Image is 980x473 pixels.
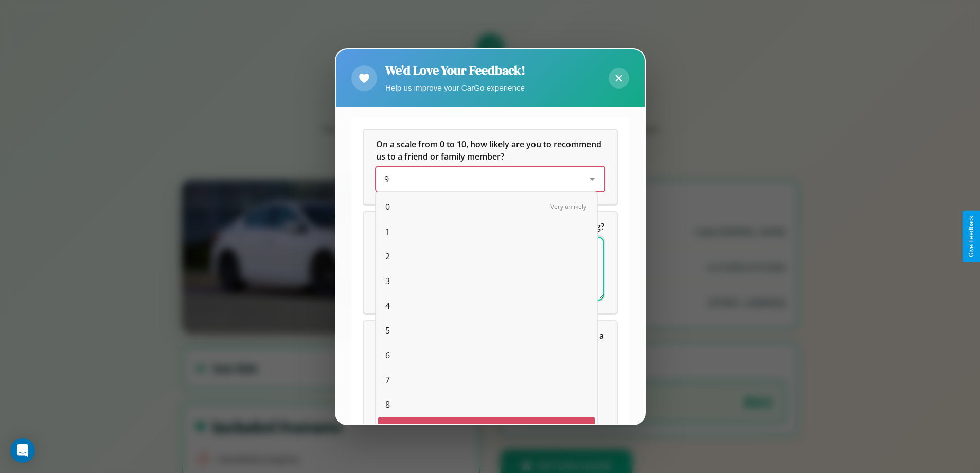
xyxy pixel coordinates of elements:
span: 7 [385,374,390,386]
div: 6 [378,343,595,367]
span: 4 [385,300,390,312]
div: 0 [378,195,595,219]
div: 9 [378,417,595,442]
span: Which of the following features do you value the most in a vehicle? [376,330,606,354]
span: 5 [385,324,390,337]
div: Open Intercom Messenger [10,438,35,463]
span: 3 [385,275,390,287]
h2: We'd Love Your Feedback! [385,62,525,79]
span: 1 [385,225,390,238]
div: 1 [378,219,595,244]
div: 3 [378,269,595,293]
span: 8 [385,398,390,411]
h5: On a scale from 0 to 10, how likely are you to recommend us to a friend or family member? [376,138,604,163]
span: Very unlikely [550,202,586,211]
span: 2 [385,250,390,262]
span: 9 [384,173,389,185]
span: 0 [385,201,390,213]
span: What can we do to make your experience more satisfying? [376,221,604,232]
div: On a scale from 0 to 10, how likely are you to recommend us to a friend or family member? [364,130,617,204]
div: On a scale from 0 to 10, how likely are you to recommend us to a friend or family member? [376,167,604,191]
div: Give Feedback [968,216,975,257]
p: Help us improve your CarGo experience [385,81,525,95]
div: 5 [378,318,595,343]
span: 6 [385,349,390,361]
span: On a scale from 0 to 10, how likely are you to recommend us to a friend or family member? [376,138,603,162]
div: 7 [378,367,595,392]
span: 9 [385,423,390,435]
div: 4 [378,293,595,318]
div: 2 [378,244,595,269]
div: 8 [378,392,595,417]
